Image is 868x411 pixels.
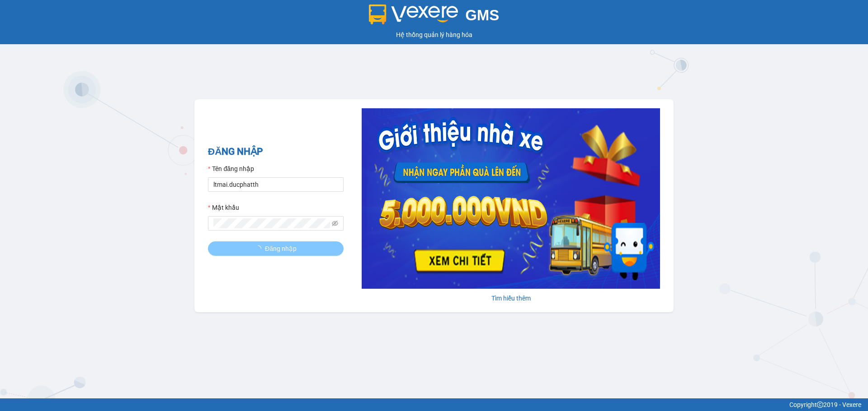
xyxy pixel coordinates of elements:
[208,203,239,212] label: Mật khẩu
[213,218,330,228] input: Mật khẩu
[817,402,823,408] span: copyright
[332,220,338,226] span: eye-invisible
[208,164,254,174] label: Tên đăng nhập
[362,293,660,303] div: Tìm hiểu thêm
[465,7,499,23] span: GMS
[2,30,866,40] div: Hệ thống quản lý hàng hóa
[369,5,458,24] img: logo 2
[208,177,344,192] input: Tên đăng nhập
[208,144,344,159] h2: ĐĂNG NHẬP
[362,108,660,289] img: banner-0
[265,244,297,254] span: Đăng nhập
[255,245,265,252] span: loading
[7,400,861,410] div: Copyright 2019 - Vexere
[369,14,500,21] a: GMS
[208,241,344,256] button: Đăng nhập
